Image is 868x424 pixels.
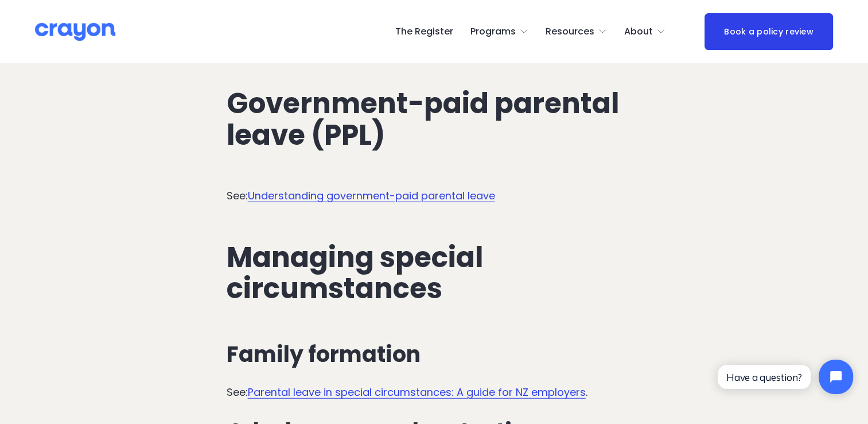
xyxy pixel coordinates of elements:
[624,22,665,41] a: folder dropdown
[704,13,834,51] a: Book a policy review
[470,24,516,40] span: Programs
[227,342,642,367] h3: Family formation
[227,385,642,400] p: See: .
[546,22,607,41] a: folder dropdown
[35,22,115,42] img: Crayon
[227,242,642,304] h2: Managing special circumstances
[708,350,863,404] iframe: Tidio Chat
[546,24,594,40] span: Resources
[624,24,653,40] span: About
[227,88,642,150] h2: Government-paid parental leave (PPL)
[395,22,453,41] a: The Register
[248,385,586,399] a: Parental leave in special circumstances: A guide for NZ employers
[248,188,495,203] a: Understanding government-paid parental leave
[470,22,528,41] a: folder dropdown
[227,188,642,204] p: See:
